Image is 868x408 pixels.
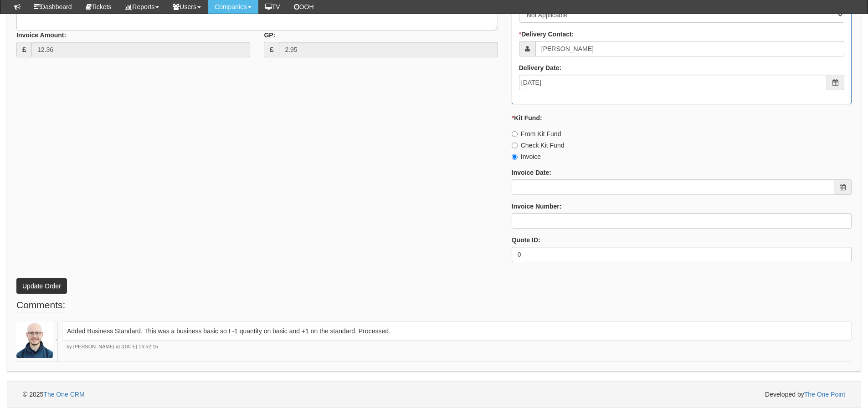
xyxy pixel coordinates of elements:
img: Jack Emanuel [16,321,53,358]
label: Invoice Amount: [16,31,66,40]
label: Invoice Number: [512,202,562,211]
input: From Kit Fund [512,131,518,137]
input: Invoice [512,154,518,160]
legend: Comments: [16,298,65,312]
label: Kit Fund: [512,113,542,122]
label: Delivery Date: [519,63,561,72]
label: Invoice [512,152,541,161]
label: Delivery Contact: [519,30,574,39]
label: Check Kit Fund [512,141,565,150]
p: Added Business Standard. This was a business basic so I -1 quantity on basic and +1 on the standa... [67,326,847,336]
label: Quote ID: [512,235,540,245]
span: Developed by [765,390,845,399]
input: Check Kit Fund [512,143,518,148]
a: The One CRM [43,391,84,398]
button: Update Order [16,278,67,294]
a: The One Point [804,391,845,398]
label: From Kit Fund [512,129,561,138]
p: by [PERSON_NAME] at [DATE] 16:52:15 [62,343,852,351]
label: Invoice Date: [512,168,551,177]
label: GP: [264,31,275,40]
span: © 2025 [23,391,85,398]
